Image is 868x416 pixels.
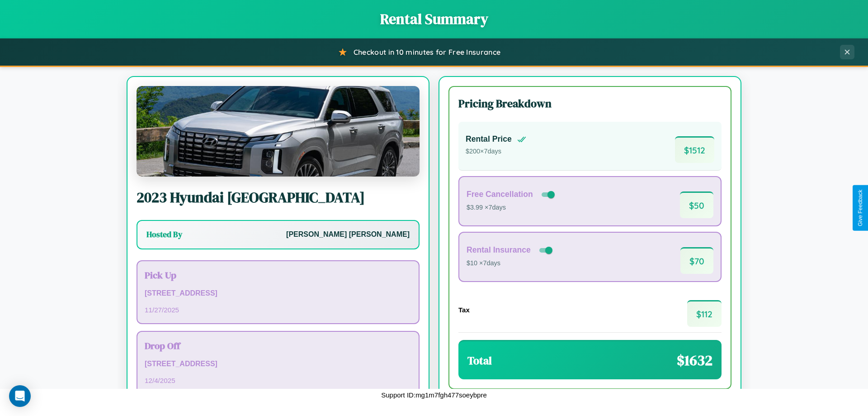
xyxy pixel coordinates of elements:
[680,247,713,274] span: $ 70
[466,134,512,144] h4: Rental Price
[145,374,411,387] p: 12 / 4 / 2025
[680,191,713,218] span: $ 50
[354,48,500,57] span: Checkout in 10 minutes for Free Insurance
[145,358,411,371] p: [STREET_ADDRESS]
[145,339,411,352] h3: Drop Off
[458,306,470,314] h4: Tax
[677,350,712,370] span: $ 1632
[286,228,410,241] p: [PERSON_NAME] [PERSON_NAME]
[467,245,531,255] h4: Rental Insurance
[857,190,863,226] div: Give Feedback
[145,268,411,282] h3: Pick Up
[675,136,714,163] span: $ 1512
[381,389,486,401] p: Support ID: mg1m7fgh477soeybpre
[467,353,492,368] h3: Total
[9,385,31,407] div: Open Intercom Messenger
[687,300,722,327] span: $ 112
[467,202,557,214] p: $3.99 × 7 days
[137,86,420,177] img: Hyundai Tucson
[146,229,182,240] h3: Hosted By
[145,304,411,316] p: 11 / 27 / 2025
[467,190,533,199] h4: Free Cancellation
[9,9,859,29] h1: Rental Summary
[145,287,411,300] p: [STREET_ADDRESS]
[467,258,554,269] p: $10 × 7 days
[137,187,420,207] h2: 2023 Hyundai [GEOGRAPHIC_DATA]
[466,146,526,158] p: $ 200 × 7 days
[458,96,722,111] h3: Pricing Breakdown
